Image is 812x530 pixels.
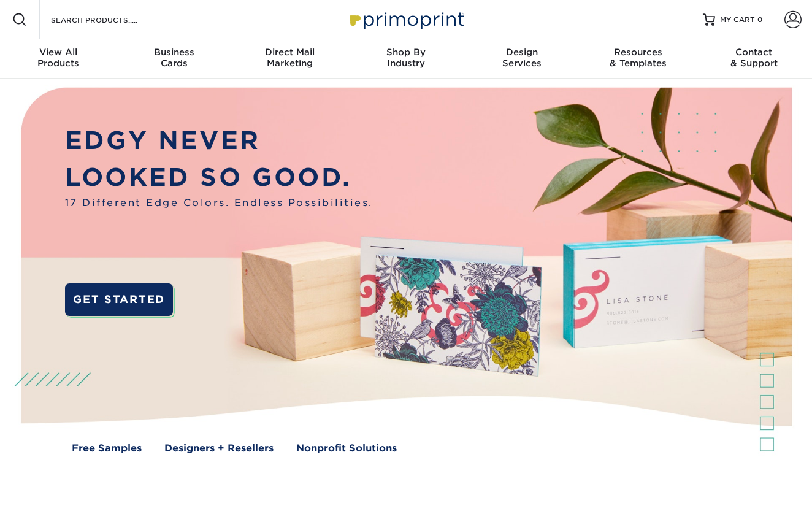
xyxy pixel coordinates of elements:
a: BusinessCards [116,39,232,79]
div: Cards [116,47,232,69]
div: Services [464,47,580,69]
span: Business [116,47,232,58]
a: Resources& Templates [580,39,696,79]
span: Resources [580,47,696,58]
span: Design [464,47,580,58]
span: Contact [696,47,812,58]
span: Direct Mail [232,47,348,58]
p: LOOKED SO GOOD. [65,159,373,196]
a: Direct MailMarketing [232,39,348,79]
p: EDGY NEVER [65,123,373,159]
div: Industry [348,47,464,69]
span: MY CART [720,15,755,25]
a: GET STARTED [65,283,173,315]
img: Primoprint [345,6,467,33]
a: Free Samples [72,441,142,456]
a: Nonprofit Solutions [296,441,397,456]
span: 0 [757,15,763,24]
span: Shop By [348,47,464,58]
a: Contact& Support [696,39,812,79]
div: Marketing [232,47,348,69]
a: Shop ByIndustry [348,39,464,79]
a: Designers + Resellers [164,441,274,456]
div: & Support [696,47,812,69]
a: DesignServices [464,39,580,79]
span: 17 Different Edge Colors. Endless Possibilities. [65,196,373,210]
input: SEARCH PRODUCTS..... [50,12,169,27]
div: & Templates [580,47,696,69]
